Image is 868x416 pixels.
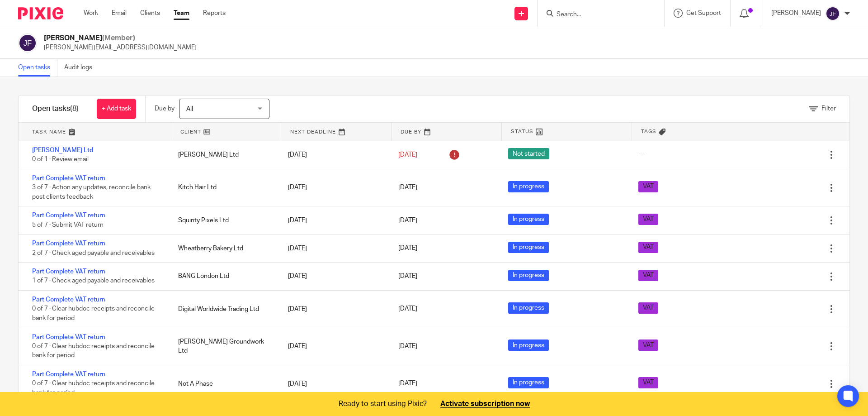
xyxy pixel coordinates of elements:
a: Part Complete VAT return [32,268,105,275]
div: [DATE] [279,211,389,230]
span: Filter [821,105,836,112]
a: Audit logs [64,59,99,77]
h1: Open tasks [32,104,79,114]
a: Reports [203,9,226,18]
span: VAT [638,181,658,192]
span: [DATE] [398,245,417,252]
img: svg%3E [826,6,840,21]
span: In progress [508,377,549,388]
span: All [186,106,193,112]
div: [DATE] [279,337,389,355]
span: 0 of 7 · Clear hubdoc receipts and reconcile bank for period [32,306,155,322]
a: Email [112,9,127,18]
p: Due by [155,104,175,113]
div: [PERSON_NAME] Ltd [169,146,279,164]
div: [DATE] [279,300,389,318]
input: Search [556,11,637,19]
span: Tags [641,128,656,135]
span: [DATE] [398,306,417,312]
span: 2 of 7 · Check aged payable and receivables [32,250,155,256]
span: VAT [638,270,658,281]
span: Get Support [686,10,721,16]
span: [DATE] [398,273,417,280]
a: Part Complete VAT return [32,296,105,303]
a: Part Complete VAT return [32,212,105,219]
div: [DATE] [279,267,389,285]
span: 3 of 7 · Action any updates, reconcile bank post clients feedback [32,184,151,200]
div: Not A Phase [169,375,279,393]
span: In progress [508,214,549,225]
span: VAT [638,242,658,253]
span: Status [511,128,533,135]
div: --- [638,150,645,159]
span: In progress [508,242,549,253]
div: [DATE] [279,239,389,258]
a: Part Complete VAT return [32,334,105,340]
span: 0 of 1 · Review email [32,157,89,163]
p: [PERSON_NAME][EMAIL_ADDRESS][DOMAIN_NAME] [44,43,197,52]
span: [DATE] [398,217,417,224]
div: Digital Worldwide Trading Ltd [169,300,279,318]
a: + Add task [97,99,136,119]
span: VAT [638,302,658,314]
span: [DATE] [398,152,417,158]
span: [DATE] [398,343,417,349]
span: 5 of 7 · Submit VAT return [32,222,104,228]
div: [DATE] [279,375,389,393]
a: Part Complete VAT return [32,371,105,378]
span: 0 of 7 · Clear hubdoc receipts and reconcile bank for period [32,381,155,397]
a: Team [174,9,189,18]
span: (Member) [102,34,135,42]
span: [DATE] [398,185,417,191]
a: Part Complete VAT return [32,240,105,247]
div: [DATE] [279,146,389,164]
span: VAT [638,214,658,225]
span: Not started [508,148,549,159]
div: Squinty Pixels Ltd [169,211,279,230]
span: In progress [508,181,549,192]
div: Wheatberry Bakery Ltd [169,239,279,258]
span: VAT [638,377,658,388]
a: Part Complete VAT return [32,175,105,182]
span: In progress [508,302,549,314]
span: (8) [70,105,79,112]
span: In progress [508,339,549,351]
a: Work [84,9,98,18]
span: 1 of 7 · Check aged payable and receivables [32,278,155,284]
div: BANG London Ltd [169,267,279,285]
div: Kitch Hair Ltd [169,178,279,196]
a: Clients [140,9,160,18]
span: VAT [638,339,658,351]
h2: [PERSON_NAME] [44,33,197,43]
a: [PERSON_NAME] Ltd [32,147,93,153]
a: Open tasks [18,59,57,77]
span: 0 of 7 · Clear hubdoc receipts and reconcile bank for period [32,343,155,359]
img: Pixie [18,7,63,19]
div: [PERSON_NAME] Groundwork Ltd [169,333,279,360]
p: [PERSON_NAME] [771,9,821,18]
span: [DATE] [398,381,417,387]
div: [DATE] [279,178,389,196]
img: svg%3E [18,33,37,53]
span: In progress [508,270,549,281]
